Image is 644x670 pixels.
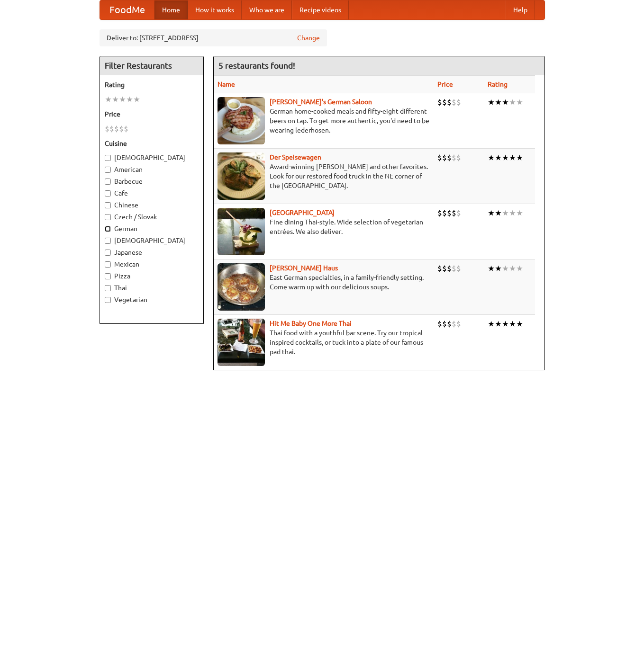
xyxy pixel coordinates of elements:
li: ★ [495,152,502,163]
li: ★ [502,208,509,218]
li: $ [447,152,452,163]
li: $ [452,208,456,218]
li: ★ [516,97,523,107]
input: Thai [105,285,111,291]
li: $ [447,97,452,107]
h4: Filter Restaurants [100,56,203,75]
img: kohlhaus.jpg [218,263,265,311]
li: ★ [105,94,112,105]
li: $ [456,263,461,274]
a: Change [297,33,320,43]
li: ★ [119,94,126,105]
label: Chinese [105,200,199,210]
a: Price [437,80,453,88]
li: ★ [112,94,119,105]
li: $ [437,263,442,274]
p: East German specialties, in a family-friendly setting. Come warm up with our delicious soups. [218,273,430,292]
li: ★ [488,319,495,329]
li: $ [447,263,452,274]
label: Vegetarian [105,295,199,304]
li: ★ [516,319,523,329]
a: Rating [488,80,508,88]
input: Barbecue [105,179,111,185]
a: How it works [188,0,242,19]
img: satay.jpg [218,208,265,255]
p: German home-cooked meals and fifty-eight different beers on tap. To get more authentic, you'd nee... [218,107,430,135]
li: ★ [516,208,523,218]
img: babythai.jpg [218,319,265,366]
li: ★ [126,94,133,105]
li: ★ [495,208,502,218]
li: ★ [509,208,516,218]
p: Thai food with a youthful bar scene. Try our tropical inspired cocktails, or tuck into a plate of... [218,328,430,357]
li: ★ [509,97,516,107]
li: ★ [495,97,502,107]
ng-pluralize: 5 restaurants found! [218,61,295,70]
input: [DEMOGRAPHIC_DATA] [105,155,111,161]
li: $ [437,208,442,218]
input: [DEMOGRAPHIC_DATA] [105,238,111,244]
label: Barbecue [105,177,199,186]
li: $ [119,124,124,134]
input: Japanese [105,250,111,256]
a: Who we are [242,0,292,19]
li: $ [452,97,456,107]
a: Der Speisewagen [270,153,321,161]
li: $ [442,263,447,274]
li: ★ [495,319,502,329]
a: [GEOGRAPHIC_DATA] [270,209,335,216]
input: Chinese [105,202,111,208]
p: Fine dining Thai-style. Wide selection of vegetarian entrées. We also deliver. [218,217,430,236]
img: esthers.jpg [218,97,265,144]
li: ★ [509,319,516,329]
b: [PERSON_NAME] Haus [270,264,338,272]
input: Pizza [105,273,111,279]
li: $ [437,97,442,107]
label: [DEMOGRAPHIC_DATA] [105,236,199,245]
li: $ [442,152,447,163]
li: ★ [502,263,509,274]
input: German [105,226,111,232]
input: American [105,167,111,173]
li: ★ [509,152,516,163]
li: $ [105,124,109,134]
li: $ [456,208,461,218]
a: [PERSON_NAME]'s German Saloon [270,98,372,106]
li: $ [437,152,442,163]
label: Cafe [105,188,199,198]
input: Cafe [105,190,111,197]
li: $ [452,263,456,274]
label: Thai [105,283,199,293]
li: ★ [509,263,516,274]
a: Recipe videos [292,0,349,19]
li: $ [124,124,128,134]
input: Czech / Slovak [105,214,111,220]
li: $ [456,319,461,329]
a: Help [506,0,535,19]
li: ★ [502,319,509,329]
label: Japanese [105,248,199,257]
li: ★ [488,208,495,218]
a: Name [218,80,235,88]
p: Award-winning [PERSON_NAME] and other favorites. Look for our restored food truck in the NE corne... [218,162,430,190]
li: ★ [133,94,140,105]
li: ★ [502,152,509,163]
b: Hit Me Baby One More Thai [270,320,352,327]
li: ★ [488,152,495,163]
img: speisewagen.jpg [218,152,265,200]
li: $ [437,319,442,329]
li: $ [452,152,456,163]
li: ★ [488,97,495,107]
label: Mexican [105,259,199,269]
h5: Price [105,109,199,119]
label: Pizza [105,271,199,281]
li: $ [456,152,461,163]
a: Home [154,0,188,19]
li: ★ [502,97,509,107]
li: $ [456,97,461,107]
li: ★ [516,263,523,274]
li: $ [452,319,456,329]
